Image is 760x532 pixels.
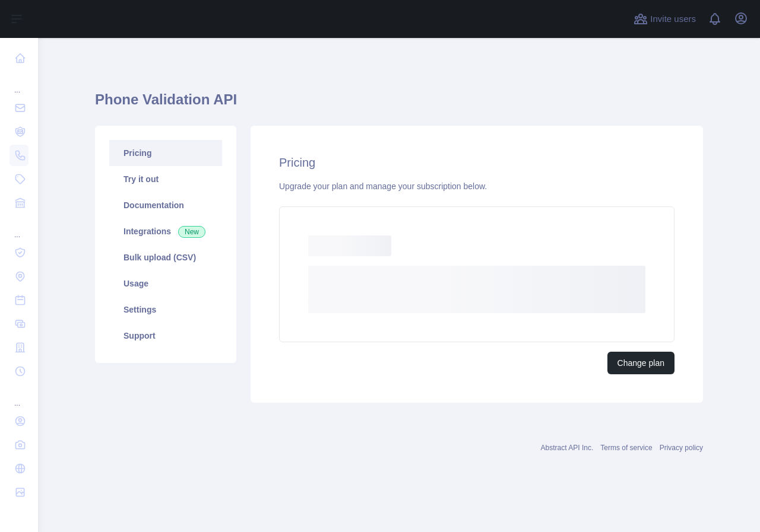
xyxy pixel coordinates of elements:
button: Invite users [631,9,698,28]
div: Upgrade your plan and manage your subscription below. [279,180,674,192]
a: Pricing [109,140,222,166]
div: ... [9,71,28,95]
h2: Pricing [279,154,674,171]
h1: Phone Validation API [95,90,703,119]
a: Privacy policy [660,444,703,452]
div: ... [9,216,28,240]
a: Documentation [109,192,222,218]
div: ... [9,384,28,408]
a: Abstract API Inc. [541,444,594,452]
a: Support [109,323,222,349]
a: Bulk upload (CSV) [109,244,222,270]
a: Terms of service [600,444,652,452]
span: Invite users [650,12,696,26]
a: Integrations New [109,218,222,244]
span: New [178,226,205,238]
a: Try it out [109,166,222,192]
button: Change plan [607,352,674,374]
a: Settings [109,297,222,323]
a: Usage [109,270,222,297]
